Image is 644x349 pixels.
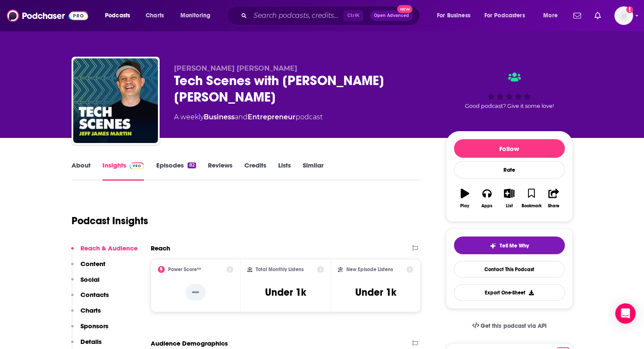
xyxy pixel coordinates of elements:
[80,291,109,299] p: Contacts
[80,275,100,283] p: Social
[80,244,138,252] p: Reach & Audience
[168,267,201,272] h2: Power Score™
[374,14,409,18] span: Open Advanced
[208,161,232,181] a: Reviews
[174,9,221,22] button: open menu
[465,316,553,336] a: Get this podcast via API
[454,261,565,278] a: Contact This Podcast
[397,5,412,13] span: New
[548,203,559,209] div: Share
[72,161,91,181] a: About
[105,10,130,22] span: Podcasts
[614,6,633,25] span: Logged in as patiencebaldacci
[102,161,144,181] a: InsightsPodchaser Pro
[71,306,101,322] button: Charts
[615,303,636,324] div: Open Intercom Messenger
[140,9,169,22] a: Charts
[542,183,564,214] button: Share
[72,214,148,227] h1: Podcast Insights
[343,10,363,21] span: Ctrl K
[521,203,541,209] div: Bookmark
[80,338,102,346] p: Details
[235,6,428,25] div: Search podcasts, credits, & more...
[437,10,470,22] span: For Business
[489,242,496,249] img: tell me why sparkle
[71,275,100,291] button: Social
[235,113,248,121] span: and
[188,162,196,168] div: 82
[80,306,101,314] p: Charts
[481,203,492,209] div: Apps
[476,183,498,214] button: Apps
[99,9,141,22] button: open menu
[256,267,304,272] h2: Total Monthly Listens
[130,162,144,169] img: Podchaser Pro
[498,183,520,214] button: List
[454,284,565,301] button: Export One-Sheet
[520,183,542,214] button: Bookmark
[80,322,108,330] p: Sponsors
[303,161,323,181] a: Similar
[174,64,297,72] span: [PERSON_NAME] [PERSON_NAME]
[446,64,573,117] div: Good podcast? Give it some love!
[244,161,266,181] a: Credits
[500,242,529,249] span: Tell Me Why
[626,6,633,13] svg: Add a profile image
[484,10,525,22] span: For Podcasters
[71,291,109,306] button: Contacts
[614,6,633,25] button: Show profile menu
[481,322,546,330] span: Get this podcast via API
[7,8,88,24] img: Podchaser - Follow, Share and Rate Podcasts
[146,10,164,22] span: Charts
[71,322,108,338] button: Sponsors
[543,10,558,22] span: More
[460,203,469,209] div: Play
[185,284,206,301] p: --
[73,58,158,143] img: Tech Scenes with Jeff James Martin
[537,9,568,22] button: open menu
[346,267,393,272] h2: New Episode Listens
[370,11,413,21] button: Open AdvancedNew
[250,9,343,22] input: Search podcasts, credits, & more...
[151,244,170,252] h2: Reach
[570,8,584,23] a: Show notifications dropdown
[591,8,604,23] a: Show notifications dropdown
[454,183,476,214] button: Play
[454,161,565,179] div: Rate
[465,103,554,109] span: Good podcast? Give it some love!
[71,244,138,260] button: Reach & Audience
[156,161,196,181] a: Episodes82
[180,10,210,22] span: Monitoring
[71,260,105,275] button: Content
[248,113,296,121] a: Entrepreneur
[479,9,537,22] button: open menu
[614,6,633,25] img: User Profile
[454,139,565,158] button: Follow
[80,260,105,268] p: Content
[278,161,291,181] a: Lists
[204,113,235,121] a: Business
[151,339,228,347] h2: Audience Demographics
[355,286,396,299] h3: Under 1k
[265,286,306,299] h3: Under 1k
[431,9,481,22] button: open menu
[454,236,565,254] button: tell me why sparkleTell Me Why
[506,203,513,209] div: List
[174,112,323,122] div: A weekly podcast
